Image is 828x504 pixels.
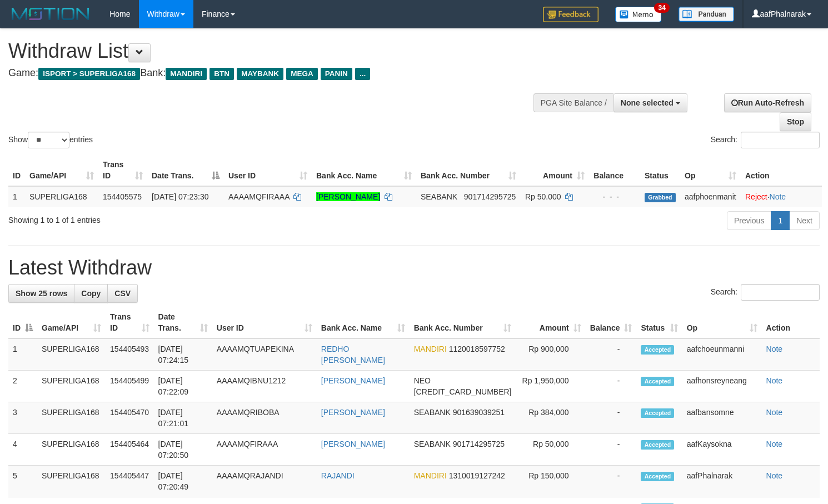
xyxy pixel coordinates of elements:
[154,371,212,402] td: [DATE] 07:22:09
[521,154,589,186] th: Amount: activate to sort column ascending
[321,440,385,448] a: [PERSON_NAME]
[166,68,207,80] span: MANDIRI
[410,307,516,338] th: Bank Acc. Number: activate to sort column ascending
[37,307,106,338] th: Game/API: activate to sort column ascending
[25,186,98,207] td: SUPERLIGA168
[613,93,687,112] button: None selected
[98,154,147,186] th: Trans ID: activate to sort column ascending
[516,338,585,371] td: Rp 900,000
[641,408,674,418] span: Accepted
[641,440,674,450] span: Accepted
[421,192,457,201] span: SEABANK
[766,345,783,353] a: Note
[789,211,820,230] a: Next
[154,434,212,466] td: [DATE] 07:20:50
[741,284,820,301] input: Search:
[37,466,106,497] td: SUPERLIGA168
[724,93,811,112] a: Run Auto-Refresh
[154,307,212,338] th: Date Trans.: activate to sort column ascending
[711,284,820,301] label: Search:
[28,132,69,148] select: Showentries
[212,434,317,466] td: AAAAMQFIRAAA
[414,408,451,417] span: SEABANK
[593,191,636,202] div: - - -
[8,257,820,279] h1: Latest Withdraw
[414,440,451,448] span: SEABANK
[770,192,786,201] a: Note
[154,402,212,434] td: [DATE] 07:21:01
[727,211,771,230] a: Previous
[680,186,741,207] td: aafphoenmanit
[8,40,541,62] h1: Withdraw List
[766,471,783,480] a: Note
[152,192,208,201] span: [DATE] 07:23:30
[711,132,820,148] label: Search:
[741,154,822,186] th: Action
[516,371,585,402] td: Rp 1,950,000
[682,338,762,371] td: aafchoeunmanni
[38,68,140,80] span: ISPORT > SUPERLIGA168
[114,289,131,298] span: CSV
[780,112,811,131] a: Stop
[37,434,106,466] td: SUPERLIGA168
[317,307,410,338] th: Bank Acc. Name: activate to sort column ascending
[321,68,352,80] span: PANIN
[212,371,317,402] td: AAAAMQIBNU1212
[37,402,106,434] td: SUPERLIGA168
[25,154,98,186] th: Game/API: activate to sort column ascending
[416,154,521,186] th: Bank Acc. Number: activate to sort column ascending
[636,307,682,338] th: Status: activate to sort column ascending
[682,371,762,402] td: aafhonsreyneang
[449,345,505,353] span: Copy 1120018597752 to clipboard
[237,68,283,80] span: MAYBANK
[316,192,380,201] a: [PERSON_NAME]
[766,376,783,385] a: Note
[8,132,93,148] label: Show entries
[641,472,674,481] span: Accepted
[645,193,676,202] span: Grabbed
[516,307,585,338] th: Amount: activate to sort column ascending
[641,377,674,386] span: Accepted
[228,192,290,201] span: AAAAMQFIRAAA
[106,338,153,371] td: 154405493
[154,338,212,371] td: [DATE] 07:24:15
[414,387,512,396] span: Copy 5859458264366726 to clipboard
[224,154,312,186] th: User ID: activate to sort column ascending
[680,154,741,186] th: Op: activate to sort column ascending
[355,68,370,80] span: ...
[682,434,762,466] td: aafKaysokna
[586,434,637,466] td: -
[516,402,585,434] td: Rp 384,000
[106,307,153,338] th: Trans ID: activate to sort column ascending
[682,466,762,497] td: aafPhalnarak
[312,154,416,186] th: Bank Acc. Name: activate to sort column ascending
[106,466,153,497] td: 154405447
[414,345,447,353] span: MANDIRI
[210,68,234,80] span: BTN
[154,466,212,497] td: [DATE] 07:20:49
[321,345,385,365] a: REDHO [PERSON_NAME]
[516,434,585,466] td: Rp 50,000
[741,132,820,148] input: Search:
[586,466,637,497] td: -
[81,289,101,298] span: Copy
[321,471,355,480] a: RAJANDI
[766,440,783,448] a: Note
[8,371,37,402] td: 2
[8,434,37,466] td: 4
[449,471,505,480] span: Copy 1310019127242 to clipboard
[8,338,37,371] td: 1
[37,338,106,371] td: SUPERLIGA168
[321,408,385,417] a: [PERSON_NAME]
[543,7,598,22] img: Feedback.jpg
[766,408,783,417] a: Note
[640,154,680,186] th: Status
[654,3,669,13] span: 34
[103,192,142,201] span: 154405575
[8,186,25,207] td: 1
[621,98,674,107] span: None selected
[745,192,767,201] a: Reject
[586,307,637,338] th: Balance: activate to sort column ascending
[682,307,762,338] th: Op: activate to sort column ascending
[212,307,317,338] th: User ID: activate to sort column ascending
